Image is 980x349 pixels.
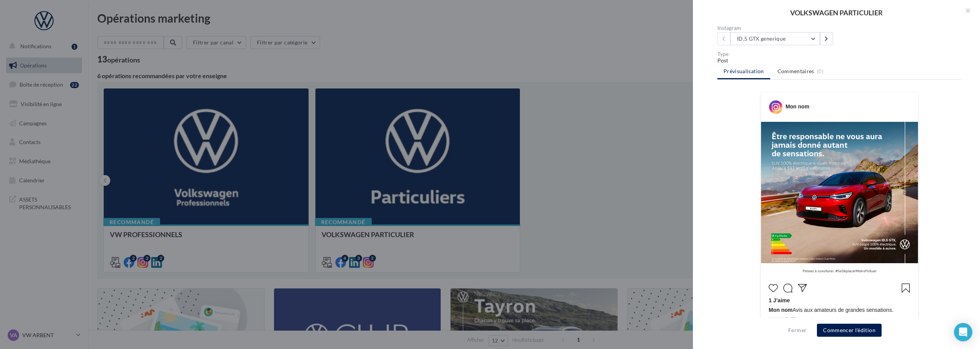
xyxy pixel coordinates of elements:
[769,316,910,323] div: il y a 1 heure
[769,306,893,314] span: Avis aux amateurs de grandes sensations.
[954,323,972,341] div: Open Intercom Messenger
[705,9,968,16] div: VOLKSWAGEN PARTICULIER
[777,67,814,75] span: Commentaires
[769,307,792,313] span: Mon nom
[769,297,910,306] div: 1 J’aime
[717,25,836,31] div: Instagram
[730,32,820,45] button: ID.5 GTX generique
[817,68,823,74] span: (0)
[717,51,962,57] div: Type
[798,283,807,293] svg: Partager la publication
[769,283,778,293] svg: J’aime
[783,283,792,293] svg: Commenter
[817,324,882,337] button: Commencer l'édition
[786,103,809,110] div: Mon nom
[901,283,910,293] svg: Enregistrer
[785,326,810,335] button: Fermer
[717,57,962,64] div: Post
